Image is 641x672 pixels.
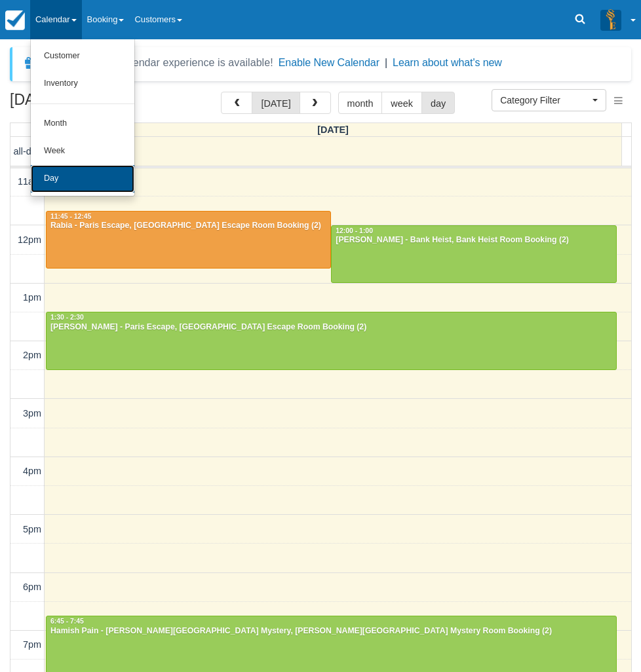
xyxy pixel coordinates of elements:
button: day [421,92,455,114]
div: Hamish Pain - [PERSON_NAME][GEOGRAPHIC_DATA] Mystery, [PERSON_NAME][GEOGRAPHIC_DATA] Mystery Room... [50,626,613,637]
span: 12pm [18,234,41,245]
a: Week [31,138,134,165]
button: week [381,92,422,114]
span: 4pm [23,466,41,476]
span: [DATE] [317,124,349,135]
a: Day [31,165,134,193]
span: 12:00 - 1:00 [336,227,373,234]
a: Customer [31,43,134,70]
div: [PERSON_NAME] - Bank Heist, Bank Heist Room Booking (2) [335,235,612,246]
span: 3pm [23,408,41,419]
a: 1:30 - 2:30[PERSON_NAME] - Paris Escape, [GEOGRAPHIC_DATA] Escape Room Booking (2) [46,312,617,369]
span: 1pm [23,292,41,303]
a: 11:45 - 12:45Rabia - Paris Escape, [GEOGRAPHIC_DATA] Escape Room Booking (2) [46,211,331,269]
h2: [DATE] [10,92,176,116]
span: 6pm [23,582,41,592]
button: [DATE] [252,92,300,114]
span: 11:45 - 12:45 [50,213,91,220]
img: checkfront-main-nav-mini-logo.png [5,10,25,30]
button: Category Filter [492,89,606,111]
img: A3 [600,9,621,30]
span: | [385,57,387,68]
div: [PERSON_NAME] - Paris Escape, [GEOGRAPHIC_DATA] Escape Room Booking (2) [50,322,613,333]
div: Rabia - Paris Escape, [GEOGRAPHIC_DATA] Escape Room Booking (2) [50,221,327,231]
div: A new Booking Calendar experience is available! [44,55,273,71]
a: Month [31,110,134,138]
span: 6:45 - 7:45 [50,618,84,625]
a: Learn about what's new [393,57,502,68]
a: Inventory [31,70,134,98]
span: all-day [14,146,41,157]
span: Category Filter [500,94,589,107]
ul: Calendar [30,39,135,196]
span: 1:30 - 2:30 [50,314,84,321]
span: 7pm [23,639,41,650]
button: Enable New Calendar [279,56,379,69]
a: 12:00 - 1:00[PERSON_NAME] - Bank Heist, Bank Heist Room Booking (2) [331,225,616,283]
span: 2pm [23,350,41,360]
span: 5pm [23,524,41,534]
span: 11am [18,176,41,187]
button: month [338,92,383,114]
